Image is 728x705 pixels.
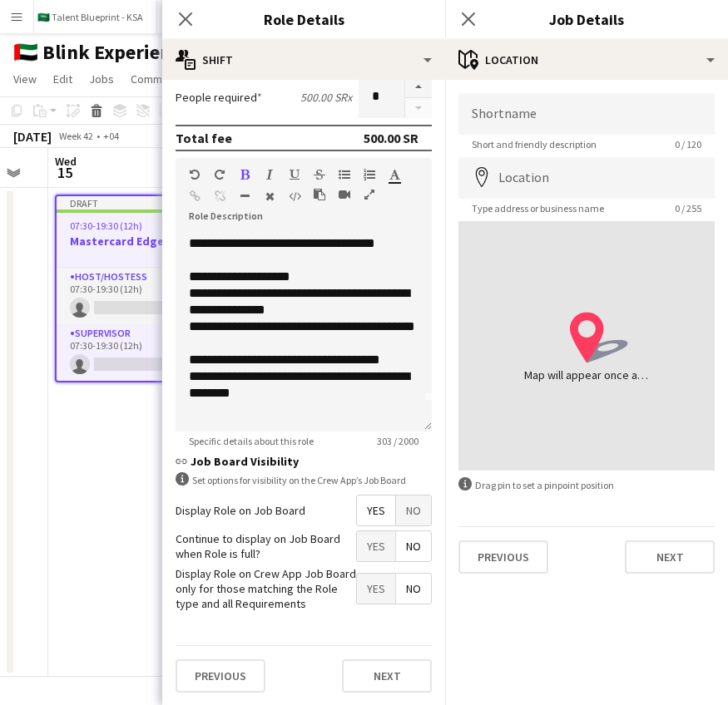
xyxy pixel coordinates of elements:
h3: Job Board Visibility [176,454,432,469]
span: Yes [357,574,395,604]
label: People required [176,90,262,105]
span: Short and friendly description [458,138,610,150]
button: Ordered List [364,168,375,181]
span: Type address or business name [458,202,617,214]
button: Next [625,540,715,574]
span: 07:30-19:30 (12h) [70,219,142,232]
div: Drag pin to set a pinpoint position [458,477,715,493]
span: Yes [357,531,395,561]
span: Edit [53,71,72,86]
button: Insert video [339,188,350,201]
span: 303 / 2000 [364,435,432,447]
span: 0 / 255 [661,202,715,214]
div: 500.00 SR x [300,90,352,105]
button: Undo [189,168,201,181]
span: Specific details about this role [176,435,327,447]
span: No [396,574,431,604]
button: Paste as plain text [314,188,325,201]
button: Text Color [389,168,400,181]
button: HTML Code [289,190,300,203]
div: 500.00 SR [364,130,418,146]
span: No [396,531,431,561]
span: No [396,495,431,525]
button: Strikethrough [314,168,325,181]
button: Increase [405,76,432,98]
div: Total fee [176,130,232,146]
div: [DATE] [13,128,52,145]
div: Shift [162,40,445,80]
label: Continue to display on Job Board when Role is full? [176,531,356,561]
h3: Role Details [162,8,445,30]
a: Comms [124,68,175,90]
button: Previous [176,659,265,693]
a: Jobs [82,68,121,90]
span: Yes [357,495,395,525]
span: 0 / 120 [661,138,715,150]
button: Redo [214,168,225,181]
button: Horizontal Line [239,190,250,203]
h3: Job Details [445,8,728,30]
button: Bold [239,168,250,181]
span: Week 42 [55,130,97,142]
app-job-card: Draft07:30-19:30 (12h)0/2Mastercard Edge & Edge2 RolesHost/Hostess0/107:30-19:30 (12h) Supervisor... [55,195,241,382]
button: Next [342,659,432,693]
a: View [7,68,43,90]
span: Wed [55,154,77,169]
button: Previous [458,540,548,574]
button: Fullscreen [364,188,375,201]
app-card-role: Host/Hostess0/107:30-19:30 (12h) [57,268,240,324]
a: Edit [47,68,79,90]
span: Jobs [89,71,114,86]
label: Display Role on Crew App Job Board only for those matching the Role type and all Requirements [176,566,356,612]
button: Underline [289,168,300,181]
h1: 🇦🇪 Blink Experience - [GEOGRAPHIC_DATA] [13,40,390,65]
div: Map will appear once address has been added [524,367,649,383]
button: 🇸🇦 Talent Blueprint - KSA [24,1,157,33]
div: Draft [57,196,240,210]
span: 15 [52,163,77,182]
app-card-role: Supervisor0/107:30-19:30 (12h) [57,324,240,381]
button: 🇸🇦 [GEOGRAPHIC_DATA] [157,1,290,33]
h3: Mastercard Edge & Edge [57,234,240,249]
div: Location [445,40,728,80]
div: +04 [103,130,119,142]
span: Comms [131,71,168,86]
button: Unordered List [339,168,350,181]
span: View [13,71,37,86]
button: Italic [264,168,275,181]
button: Clear Formatting [264,190,275,203]
div: Set options for visibility on the Crew App’s Job Board [176,472,432,488]
label: Display Role on Job Board [176,503,305,518]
